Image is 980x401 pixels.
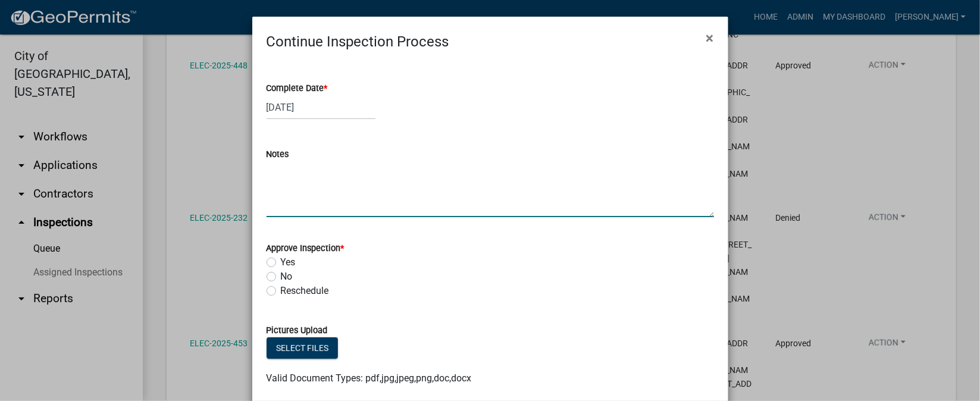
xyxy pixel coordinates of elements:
[267,95,375,120] input: mm/dd/yyyy
[281,255,296,270] label: Yes
[267,372,472,384] span: Valid Document Types: pdf,jpg,jpeg,png,doc,docx
[697,21,724,55] button: Close
[267,84,328,93] label: Complete Date
[267,245,345,253] label: Approve Inspection
[267,31,449,52] h4: Continue Inspection Process
[281,270,293,284] label: No
[267,151,289,159] label: Notes
[267,327,328,335] label: Pictures Upload
[281,284,329,298] label: Reschedule
[706,30,714,46] span: ×
[267,337,338,359] button: Select files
